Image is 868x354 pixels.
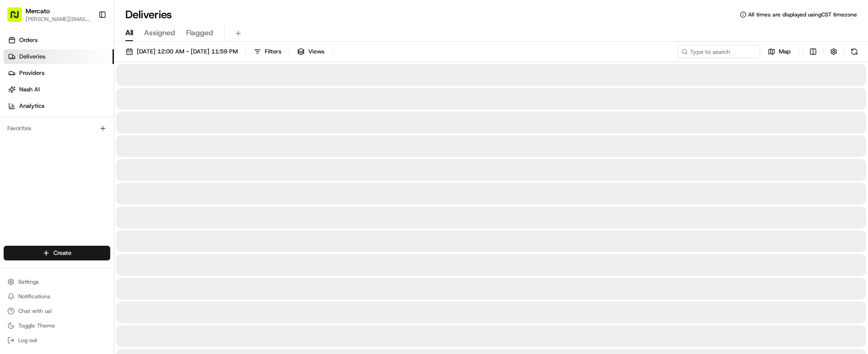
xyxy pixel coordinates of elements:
button: [PERSON_NAME][EMAIL_ADDRESS][PERSON_NAME][DOMAIN_NAME] [26,16,91,23]
a: Analytics [4,99,114,113]
span: Notifications [18,293,50,300]
button: Filters [250,45,285,58]
button: Create [4,246,110,260]
span: Providers [19,69,44,77]
a: Deliveries [4,49,114,64]
button: Toggle Theme [4,319,110,332]
button: Refresh [848,45,861,58]
button: Settings [4,275,110,288]
h1: Deliveries [125,7,172,22]
span: Toggle Theme [18,322,55,329]
input: Type to search [678,45,760,58]
div: Favorites [4,121,110,136]
span: [DATE] 12:00 AM - [DATE] 11:59 PM [137,48,238,56]
button: Chat with us! [4,305,110,317]
a: Orders [4,33,114,48]
button: Log out [4,334,110,347]
span: Flagged [186,27,213,38]
span: All [125,27,133,38]
span: Filters [265,48,281,56]
span: Analytics [19,102,44,110]
button: Mercato[PERSON_NAME][EMAIL_ADDRESS][PERSON_NAME][DOMAIN_NAME] [4,4,95,26]
span: Log out [18,337,37,344]
button: Notifications [4,290,110,303]
button: [DATE] 12:00 AM - [DATE] 11:59 PM [122,45,242,58]
button: Views [293,45,328,58]
span: Create [54,249,71,257]
span: Map [779,48,791,56]
span: Assigned [144,27,175,38]
button: Mercato [26,6,50,16]
a: Nash AI [4,82,114,97]
button: Map [764,45,795,58]
span: Chat with us! [18,307,52,315]
span: Nash AI [19,85,40,94]
span: All times are displayed using CST timezone [748,11,857,18]
span: Settings [18,278,39,285]
span: Views [308,48,324,56]
span: Deliveries [19,53,45,61]
a: Providers [4,66,114,80]
span: Orders [19,36,38,44]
